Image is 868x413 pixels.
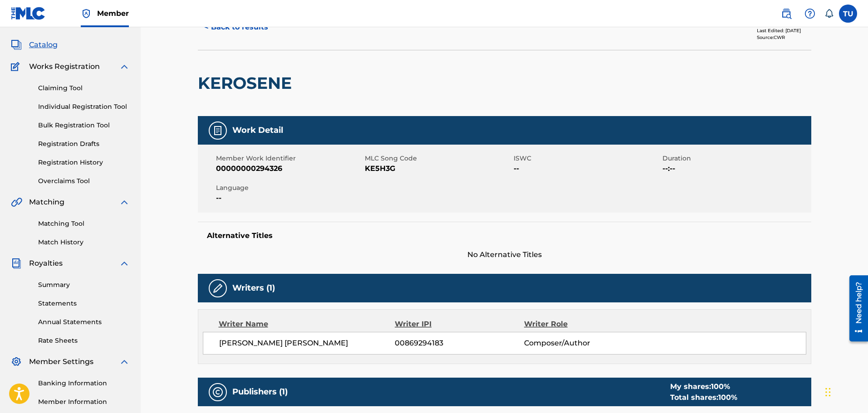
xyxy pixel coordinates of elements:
[212,283,223,294] img: Writers
[801,5,819,23] div: Help
[38,317,130,327] a: Annual Statements
[198,16,275,39] button: < Back to results
[825,379,831,406] div: Drag
[757,27,811,34] div: Last Edited: [DATE]
[711,382,730,391] span: 100 %
[38,139,130,149] a: Registration Drafts
[232,283,275,293] h5: Writers (1)
[843,272,868,345] iframe: Resource Center
[514,154,660,163] span: ISWC
[119,197,130,208] img: expand
[119,61,130,72] img: expand
[29,356,93,367] span: Member Settings
[718,393,737,402] span: 100 %
[11,7,46,20] img: MLC Logo
[662,154,809,163] span: Duration
[365,154,511,163] span: MLC Song Code
[11,18,66,29] a: SummarySummary
[29,258,63,269] span: Royalties
[839,5,857,23] div: User Menu
[11,197,22,208] img: Matching
[216,183,363,193] span: Language
[365,163,511,174] span: KE5H3G
[29,61,100,72] span: Works Registration
[119,356,130,367] img: expand
[207,231,802,240] h5: Alternative Titles
[781,8,792,19] img: search
[216,154,363,163] span: Member Work Identifier
[670,381,737,392] div: My shares:
[29,39,58,50] span: Catalog
[514,163,660,174] span: --
[11,39,22,50] img: Catalog
[524,338,642,349] span: Composer/Author
[216,193,363,204] span: --
[198,249,811,260] span: No Alternative Titles
[119,258,130,269] img: expand
[216,163,363,174] span: 00000000294326
[38,280,130,290] a: Summary
[38,158,130,167] a: Registration History
[38,379,130,388] a: Banking Information
[212,387,223,398] img: Publishers
[219,338,395,349] span: [PERSON_NAME] [PERSON_NAME]
[662,163,809,174] span: --:--
[38,83,130,93] a: Claiming Tool
[11,258,22,269] img: Royalties
[38,299,130,308] a: Statements
[11,61,23,72] img: Works Registration
[395,319,524,330] div: Writer IPI
[38,219,130,228] a: Matching Tool
[38,238,130,247] a: Match History
[198,73,296,93] h2: KEROSENE
[823,369,868,413] iframe: Chat Widget
[395,338,524,349] span: 00869294183
[38,397,130,407] a: Member Information
[757,34,811,41] div: Source: CWR
[232,125,283,136] h5: Work Detail
[777,5,795,23] a: Public Search
[38,176,130,186] a: Overclaims Tool
[97,8,129,19] span: Member
[38,121,130,130] a: Bulk Registration Tool
[38,336,130,345] a: Rate Sheets
[29,197,64,208] span: Matching
[38,102,130,112] a: Individual Registration Tool
[11,356,22,367] img: Member Settings
[81,8,92,19] img: Top Rightsholder
[219,319,395,330] div: Writer Name
[11,39,58,50] a: CatalogCatalog
[824,9,834,18] div: Notifications
[524,319,642,330] div: Writer Role
[212,125,223,136] img: Work Detail
[232,387,288,397] h5: Publishers (1)
[804,8,815,19] img: help
[670,392,737,403] div: Total shares:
